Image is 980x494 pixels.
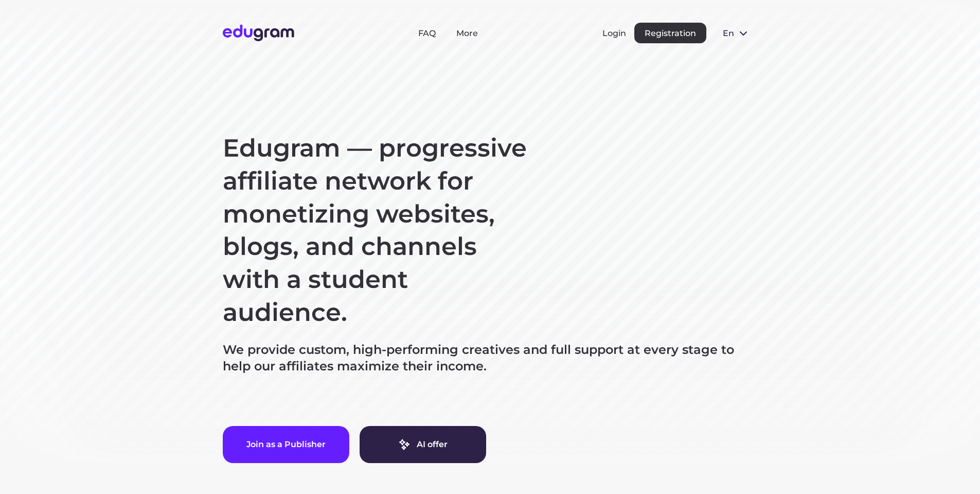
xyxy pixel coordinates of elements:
[223,132,531,329] h1: Edugram — progressive affiliate network for monetizing websites, blogs, and channels with a stude...
[723,28,733,38] span: en
[223,426,349,463] button: Join as a Publisher
[223,25,294,41] img: Edugram Logo
[418,28,436,38] a: FAQ
[456,28,478,38] a: More
[602,28,626,38] button: Login
[223,342,758,374] p: We provide custom, high-performing creatives and full support at every stage to help our affiliat...
[360,426,486,463] a: AI offer
[715,23,758,43] button: en
[634,23,706,43] button: Registration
